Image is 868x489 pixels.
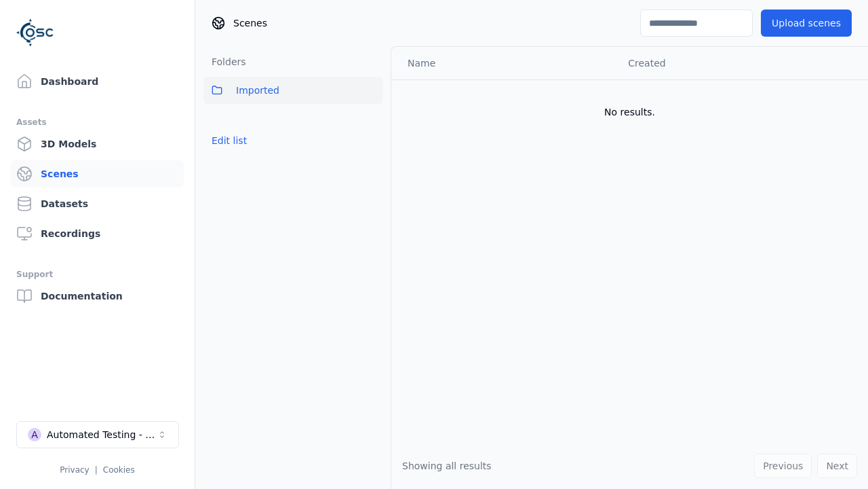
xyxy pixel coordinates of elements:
[16,421,179,448] button: Select a workspace
[16,14,54,52] img: Logo
[60,465,89,475] a: Privacy
[95,465,98,475] span: |
[391,47,617,79] th: Name
[233,16,267,30] span: Scenes
[103,465,135,475] a: Cookies
[617,47,846,79] th: Created
[402,460,492,471] span: Showing all results
[28,428,41,441] div: A
[203,77,382,104] button: Imported
[11,283,184,310] a: Documentation
[47,428,157,441] div: Automated Testing - Playwright
[391,79,868,145] td: No results.
[16,266,178,283] div: Support
[11,190,184,217] a: Datasets
[16,114,178,130] div: Assets
[203,55,246,69] h3: Folders
[11,130,184,158] a: 3D Models
[236,82,279,98] span: Imported
[11,160,184,187] a: Scenes
[11,68,184,95] a: Dashboard
[203,128,255,153] button: Edit list
[761,10,852,37] button: Upload scenes
[11,220,184,247] a: Recordings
